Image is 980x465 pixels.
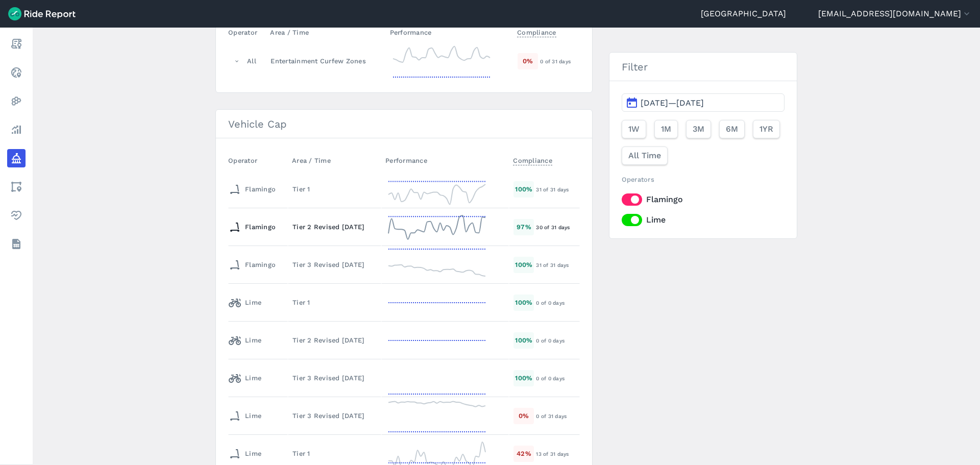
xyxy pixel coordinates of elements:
[701,8,786,20] a: [GEOGRAPHIC_DATA]
[8,7,76,20] img: Ride Report
[536,374,579,383] div: 0 of 0 days
[518,53,538,69] div: 0 %
[517,26,556,37] span: Compliance
[609,53,797,81] h3: Filter
[229,370,261,386] div: Lime
[622,93,785,112] button: [DATE]—[DATE]
[759,123,773,135] span: 1YR
[513,295,534,310] div: 100 %
[536,411,579,421] div: 0 of 31 days
[654,120,678,138] button: 1M
[7,92,26,110] a: Heatmaps
[513,446,534,461] div: 42 %
[536,449,579,458] div: 13 of 31 days
[7,149,26,167] a: Policy
[7,206,26,225] a: Health
[292,222,377,232] div: Tier 2 Revised [DATE]
[229,257,276,273] div: Flamingo
[753,120,780,138] button: 1YR
[247,56,256,66] div: All
[229,446,261,462] div: Lime
[513,219,534,235] div: 97 %
[7,63,26,82] a: Realtime
[266,22,385,42] th: Area / Time
[513,408,534,424] div: 0 %
[229,408,261,424] div: Lime
[7,178,26,196] a: Areas
[536,298,579,307] div: 0 of 0 days
[622,176,654,183] span: Operators
[513,154,552,165] span: Compliance
[229,332,261,349] div: Lime
[229,295,261,311] div: Lime
[536,336,579,345] div: 0 of 0 days
[292,260,377,270] div: Tier 3 Revised [DATE]
[693,123,704,135] span: 3M
[292,298,377,307] div: Tier 1
[536,223,579,232] div: 30 of 31 days
[271,56,381,66] div: Entertainment Curfew Zones
[641,98,704,108] span: [DATE]—[DATE]
[719,120,745,138] button: 6M
[661,123,671,135] span: 1M
[228,22,266,42] th: Operator
[540,57,579,66] div: 0 of 31 days
[513,181,534,197] div: 100 %
[628,123,640,135] span: 1W
[229,181,276,198] div: Flamingo
[686,120,711,138] button: 3M
[628,150,661,162] span: All Time
[288,151,381,170] th: Area / Time
[622,146,668,165] button: All Time
[7,35,26,53] a: Report
[386,22,513,42] th: Performance
[7,120,26,139] a: Analyze
[536,185,579,194] div: 31 of 31 days
[513,370,534,386] div: 100 %
[292,184,377,194] div: Tier 1
[216,110,592,138] h3: Vehicle Cap
[513,332,534,348] div: 100 %
[292,335,377,345] div: Tier 2 Revised [DATE]
[818,8,972,20] button: [EMAIL_ADDRESS][DOMAIN_NAME]
[292,449,377,458] div: Tier 1
[622,214,785,226] label: Lime
[228,151,288,170] th: Operator
[229,219,276,235] div: Flamingo
[536,260,579,270] div: 31 of 31 days
[622,193,785,206] label: Flamingo
[292,373,377,383] div: Tier 3 Revised [DATE]
[513,257,534,273] div: 100 %
[292,411,377,421] div: Tier 3 Revised [DATE]
[7,235,26,253] a: Datasets
[381,151,509,170] th: Performance
[726,123,738,135] span: 6M
[622,120,646,138] button: 1W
